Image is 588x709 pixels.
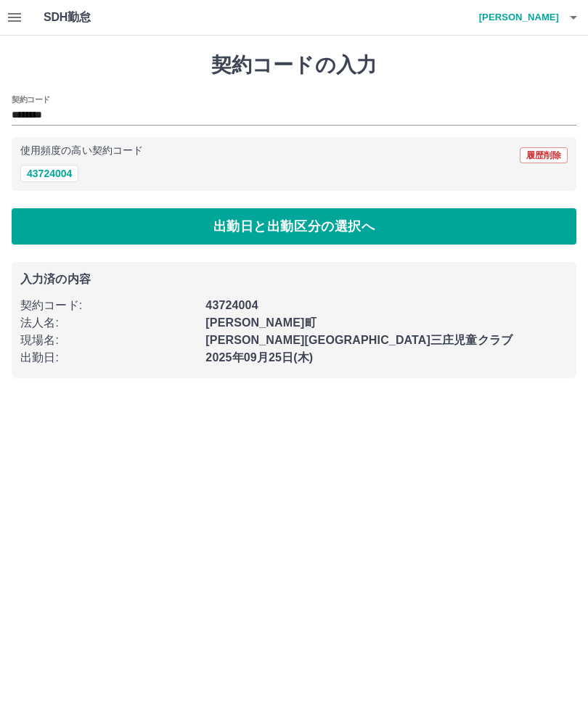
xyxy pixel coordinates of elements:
button: 履歴削除 [520,147,568,163]
b: 2025年09月25日(木) [205,351,313,364]
p: 現場名 : [20,332,197,349]
p: 出勤日 : [20,349,197,366]
button: 43724004 [20,165,78,182]
h2: 契約コード [12,94,50,105]
p: 法人名 : [20,314,197,332]
p: 使用頻度の高い契約コード [20,146,143,156]
b: 43724004 [205,299,258,311]
p: 契約コード : [20,297,197,314]
button: 出勤日と出勤区分の選択へ [12,208,576,245]
b: [PERSON_NAME][GEOGRAPHIC_DATA]三庄児童クラブ [205,334,513,346]
b: [PERSON_NAME]町 [205,316,316,329]
p: 入力済の内容 [20,274,568,285]
h1: 契約コードの入力 [12,53,576,78]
